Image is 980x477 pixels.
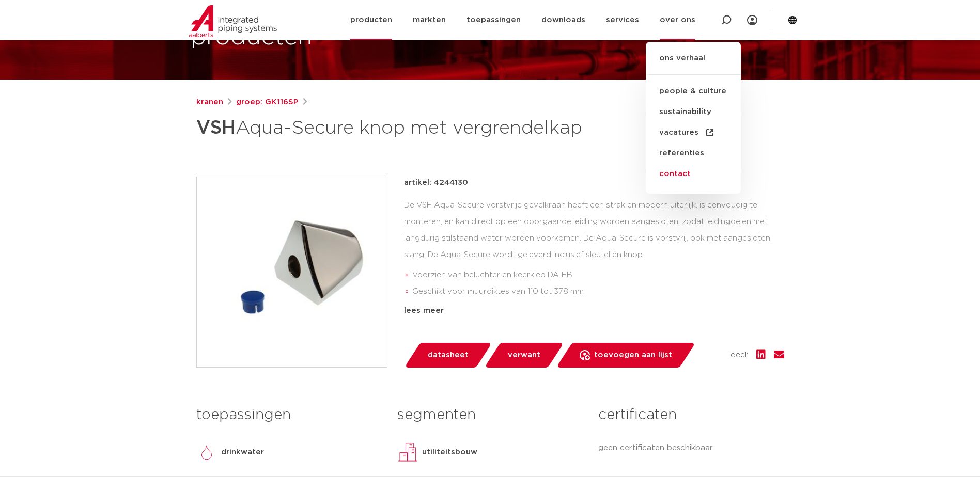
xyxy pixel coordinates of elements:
[484,343,564,368] a: verwant
[397,442,418,463] img: utiliteitsbouw
[594,347,672,363] span: toevoegen aan lijst
[196,442,217,463] img: drinkwater
[646,52,741,75] a: ons verhaal
[422,446,477,458] p: utiliteitsbouw
[221,446,264,458] p: drinkwater
[646,122,741,143] a: vacatures
[397,405,583,425] h3: segmenten
[236,96,299,108] a: groep: GK116SP
[598,405,784,425] h3: certificaten
[730,349,748,361] span: deel:
[412,283,784,300] li: Geschikt voor muurdiktes van 110 tot 378 mm
[196,119,236,137] strong: VSH
[428,347,469,363] span: datasheet
[404,197,784,300] div: De VSH Aqua-Secure vorstvrije gevelkraan heeft een strak en modern uiterlijk, is eenvoudig te mon...
[404,305,784,317] div: lees meer
[196,96,223,108] a: kranen
[196,405,382,425] h3: toepassingen
[646,143,741,164] a: referenties
[196,113,584,144] h1: Aqua-Secure knop met vergrendelkap
[197,177,387,367] img: Product Image for VSH Aqua-Secure knop met vergrendelkap
[412,267,784,283] li: Voorzien van beluchter en keerklep DA-EB
[404,177,468,189] p: artikel: 4244130
[404,343,492,368] a: datasheet
[508,347,540,363] span: verwant
[646,81,741,102] a: people & culture
[646,102,741,122] a: sustainability
[646,164,741,184] a: contact
[598,442,784,454] p: geen certificaten beschikbaar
